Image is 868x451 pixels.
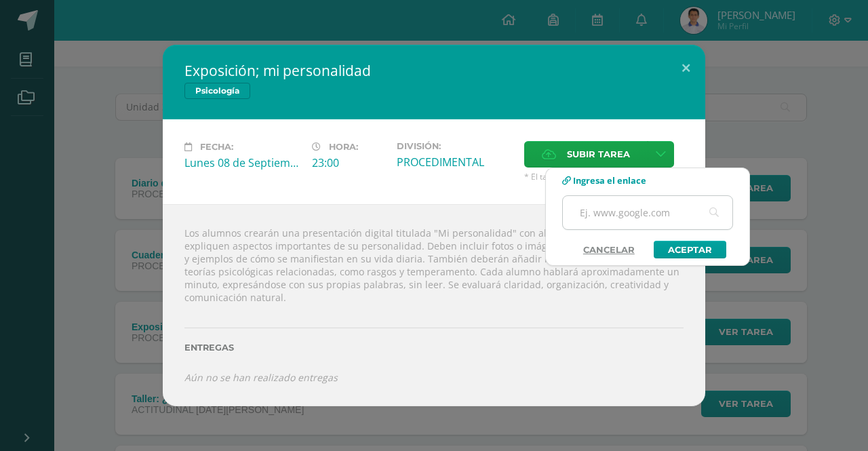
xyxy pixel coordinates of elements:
span: Ingresa el enlace [573,174,646,187]
div: Los alumnos crearán una presentación digital titulada "Mi personalidad" con al menos cinco diapos... [163,204,705,406]
a: Cancelar [570,241,648,258]
span: Subir tarea [567,142,630,167]
h2: Exposición; mi personalidad [184,61,684,80]
div: 23:00 [312,155,386,170]
label: División: [397,141,513,151]
i: Aún no se han realizado entregas [184,371,338,384]
label: Entregas [184,342,684,353]
div: Lunes 08 de Septiembre [184,155,301,170]
span: Psicología [184,83,250,99]
span: * El tamaño máximo permitido es 50 MB [524,171,684,182]
button: Close (Esc) [667,45,705,91]
span: Fecha: [200,142,233,152]
div: PROCEDIMENTAL [397,155,513,170]
span: Hora: [329,142,358,152]
input: Ej. www.google.com [563,196,732,229]
a: Aceptar [654,241,726,258]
